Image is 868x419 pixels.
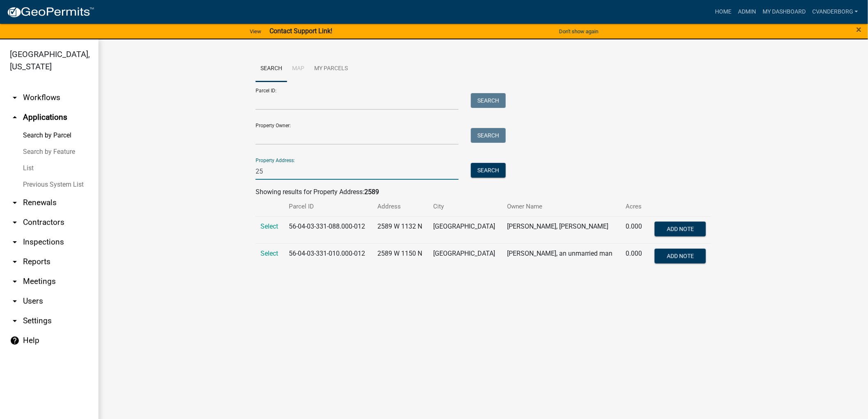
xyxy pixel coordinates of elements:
[309,56,353,82] a: My Parcels
[735,4,759,20] a: Admin
[471,128,506,143] button: Search
[655,249,706,263] button: Add Note
[10,93,20,103] i: arrow_drop_down
[260,250,278,257] a: Select
[429,243,503,270] td: [GEOGRAPHIC_DATA]
[372,216,429,243] td: 2589 W 1132 N
[10,257,20,267] i: arrow_drop_down
[284,216,372,243] td: 56-04-03-331-088.000-012
[503,197,621,216] th: Owner Name
[621,216,648,243] td: 0.000
[471,93,506,108] button: Search
[667,252,694,259] span: Add Note
[372,243,429,270] td: 2589 W 1150 N
[712,4,735,20] a: Home
[621,243,648,270] td: 0.000
[556,25,602,38] button: Don't show again
[260,222,278,230] a: Select
[10,316,20,326] i: arrow_drop_down
[429,197,503,216] th: City
[10,277,20,286] i: arrow_drop_down
[655,222,706,236] button: Add Note
[10,237,20,247] i: arrow_drop_down
[247,25,265,38] a: View
[759,4,809,20] a: My Dashboard
[10,198,20,208] i: arrow_drop_down
[429,216,503,243] td: [GEOGRAPHIC_DATA]
[857,24,862,35] span: ×
[10,112,20,122] i: arrow_drop_up
[621,197,648,216] th: Acres
[256,187,711,197] div: Showing results for Property Address:
[284,243,372,270] td: 56-04-03-331-010.000-012
[284,197,372,216] th: Parcel ID
[503,216,621,243] td: [PERSON_NAME], [PERSON_NAME]
[256,56,287,82] a: Search
[667,225,694,232] span: Add Note
[503,243,621,270] td: [PERSON_NAME], an unmarried man
[270,27,332,35] strong: Contact Support Link!
[809,4,861,20] a: cvanderborg
[10,336,20,346] i: help
[471,163,506,178] button: Search
[857,25,862,34] button: Close
[364,188,379,196] strong: 2589
[10,218,20,227] i: arrow_drop_down
[372,197,429,216] th: Address
[10,296,20,306] i: arrow_drop_down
